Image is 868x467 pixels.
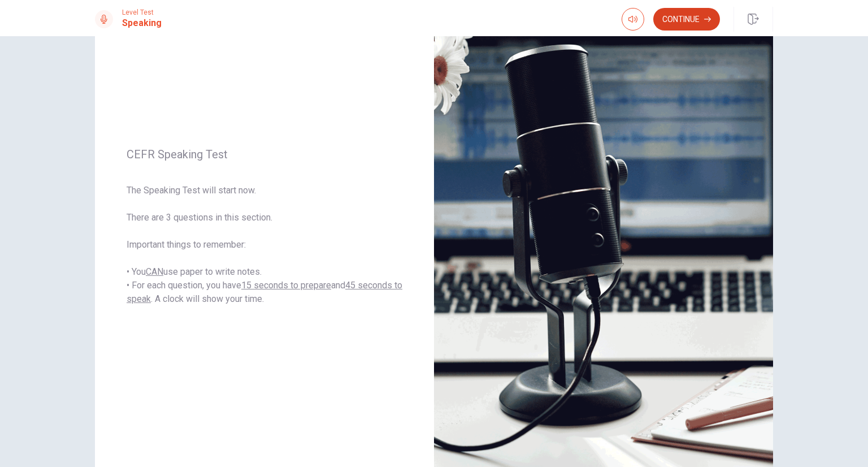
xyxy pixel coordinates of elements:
[122,8,162,16] span: Level Test
[146,266,163,277] u: CAN
[127,184,402,306] span: The Speaking Test will start now. There are 3 questions in this section. Important things to reme...
[122,16,162,30] h1: Speaking
[127,148,402,161] span: CEFR Speaking Test
[241,280,331,291] u: 15 seconds to prepare
[653,8,720,31] button: Continue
